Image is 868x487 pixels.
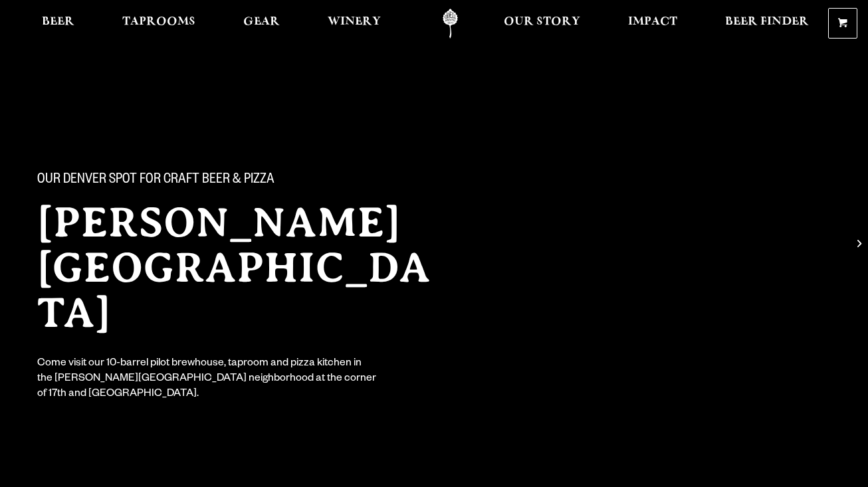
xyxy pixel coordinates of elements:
[114,9,204,39] a: Taprooms
[725,17,809,27] span: Beer Finder
[37,357,378,403] div: Come visit our 10-barrel pilot brewhouse, taproom and pizza kitchen in the [PERSON_NAME][GEOGRAPH...
[619,9,686,39] a: Impact
[122,17,195,27] span: Taprooms
[425,9,475,39] a: Odell Home
[37,172,274,189] span: Our Denver spot for craft beer & pizza
[716,9,817,39] a: Beer Finder
[235,9,288,39] a: Gear
[37,200,452,336] h2: [PERSON_NAME][GEOGRAPHIC_DATA]
[504,17,580,27] span: Our Story
[319,9,389,39] a: Winery
[628,17,677,27] span: Impact
[495,9,589,39] a: Our Story
[33,9,83,39] a: Beer
[42,17,74,27] span: Beer
[328,17,381,27] span: Winery
[243,17,280,27] span: Gear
